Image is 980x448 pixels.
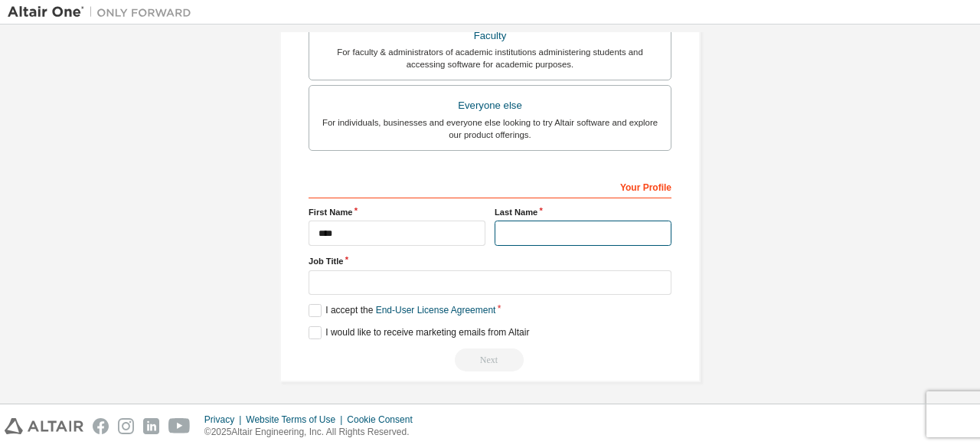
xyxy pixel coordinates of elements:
p: © 2025 Altair Engineering, Inc. All Rights Reserved. [204,426,422,439]
div: Privacy [204,414,246,426]
img: instagram.svg [118,418,134,434]
a: End-User License Agreement [376,305,496,316]
label: Job Title [309,255,671,267]
label: I accept the [309,304,495,317]
label: Last Name [495,206,671,218]
img: facebook.svg [93,418,109,434]
img: Altair One [8,5,199,20]
div: Faculty [318,25,661,47]
div: For faculty & administrators of academic institutions administering students and accessing softwa... [318,46,661,70]
div: Website Terms of Use [246,414,347,426]
label: First Name [309,206,485,218]
div: For individuals, businesses and everyone else looking to try Altair software and explore our prod... [318,116,661,141]
div: Read and acccept EULA to continue [309,348,671,371]
div: Your Profile [309,174,671,198]
div: Everyone else [318,95,661,116]
img: youtube.svg [168,418,191,434]
img: linkedin.svg [143,418,159,434]
div: Cookie Consent [347,414,421,426]
label: I would like to receive marketing emails from Altair [309,326,529,339]
img: altair_logo.svg [5,418,83,434]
